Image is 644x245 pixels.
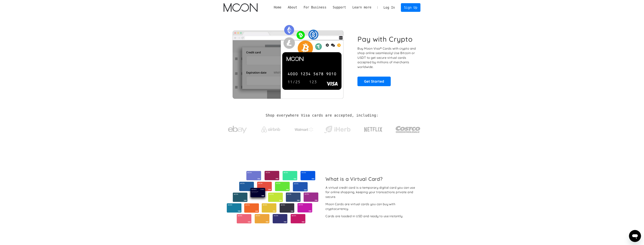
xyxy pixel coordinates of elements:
[257,123,285,134] a: Airbnb
[284,5,300,10] div: About
[330,5,349,10] div: Support
[364,125,383,134] img: Netflix
[325,214,403,219] div: Cards are loaded in USD and ready to use instantly.
[224,120,252,137] a: ebay
[323,125,351,134] img: iHerb
[303,5,326,10] div: For Business
[300,5,330,10] div: For Business
[395,119,421,138] a: Costco
[357,46,416,69] p: Buy Moon Visa® Cards with crypto and shop online seamlessly! Use Bitcoin or USDT to get secure vi...
[357,35,413,43] h1: Pay with Crypto
[325,202,417,211] div: Moon Cards are virtual cards you can buy with cryptocurrency.
[629,230,641,242] iframe: Button to launch messaging window
[323,121,351,136] a: iHerb
[224,3,258,12] img: Moon Logo
[261,127,280,132] img: Airbnb
[349,5,375,10] div: Learn more
[226,171,319,223] img: Virtual cards from Moon
[224,3,258,12] a: home
[401,3,420,12] a: Sign Up
[352,5,371,10] div: Learn more
[380,3,398,12] a: Log In
[224,22,352,99] img: Moon Cards let you spend your crypto anywhere Visa is accepted.
[295,127,313,132] img: Walmart
[325,176,417,182] h2: What is a Virtual Card?
[290,124,318,134] a: Walmart
[228,124,247,136] img: ebay
[325,185,417,199] div: A virtual credit card is a temporary digital card you can use for online shopping, keeping your t...
[266,113,378,118] h2: Shop everywhere Visa cards are accepted, including:
[271,5,284,10] a: Home
[357,121,390,136] a: Netflix
[357,77,391,86] a: Get Started
[288,5,297,10] div: About
[395,122,421,136] img: Costco
[333,5,346,10] div: Support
